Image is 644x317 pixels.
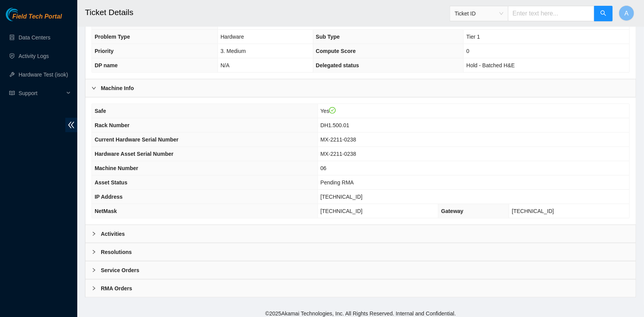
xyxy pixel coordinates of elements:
[19,72,68,78] a: Hardware Test (isok)
[321,122,350,128] span: DH1.500.01
[625,9,629,18] span: A
[95,165,138,171] span: Machine Number
[85,79,636,97] div: Machine Info
[619,5,634,21] button: A
[221,48,246,54] span: 3. Medium
[321,179,354,186] span: Pending RMA
[85,225,636,243] div: Activities
[321,208,363,214] span: [TECHNICAL_ID]
[95,208,117,214] span: NetMask
[95,34,130,40] span: Problem Type
[95,62,118,68] span: DP name
[85,261,636,279] div: Service Orders
[441,208,464,214] span: Gateway
[92,286,96,291] span: right
[95,194,122,200] span: IP Address
[512,208,554,214] span: [TECHNICAL_ID]
[594,6,613,21] button: search
[316,34,340,40] span: Sub Type
[316,48,356,54] span: Compute Score
[95,122,129,128] span: Rack Number
[466,62,515,68] span: Hold - Batched H&E
[95,108,106,114] span: Safe
[19,34,50,41] a: Data Centers
[508,6,595,21] input: Enter text here...
[19,85,64,101] span: Support
[321,136,357,143] span: MX-2211-0238
[65,118,77,132] span: double-left
[321,108,336,114] span: Yes
[600,10,607,17] span: search
[221,62,229,68] span: N/A
[101,230,125,238] b: Activities
[221,34,244,40] span: Hardware
[101,248,132,256] b: Resolutions
[9,90,15,96] span: read
[95,151,173,157] span: Hardware Asset Serial Number
[101,266,139,274] b: Service Orders
[92,250,96,254] span: right
[12,13,62,20] span: Field Tech Portal
[92,86,96,90] span: right
[92,232,96,236] span: right
[321,165,327,171] span: 06
[19,53,49,59] a: Activity Logs
[95,48,114,54] span: Priority
[6,8,39,21] img: Akamai Technologies
[329,107,336,114] span: check-circle
[321,194,363,200] span: [TECHNICAL_ID]
[101,84,134,92] b: Machine Info
[316,62,359,68] span: Delegated status
[85,280,636,297] div: RMA Orders
[6,14,62,24] a: Akamai TechnologiesField Tech Portal
[455,8,503,19] span: Ticket ID
[92,268,96,273] span: right
[95,179,127,186] span: Asset Status
[95,136,178,143] span: Current Hardware Serial Number
[101,284,132,293] b: RMA Orders
[85,243,636,261] div: Resolutions
[321,151,357,157] span: MX-2211-0238
[466,48,469,54] span: 0
[466,34,480,40] span: Tier 1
